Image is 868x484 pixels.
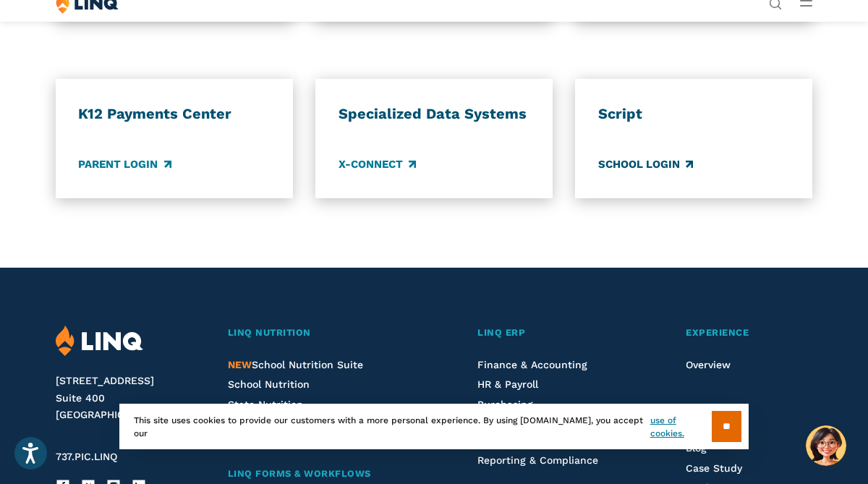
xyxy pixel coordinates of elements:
[339,105,530,124] h3: Specialized Data Systems
[119,404,749,449] div: This site uses cookies to provide our customers with a more personal experience. By using [DOMAIN...
[477,378,538,390] a: HR & Payroll
[686,327,749,338] span: Experience
[477,359,587,370] a: Finance & Accounting
[686,359,731,370] a: Overview
[228,468,371,479] span: LINQ Forms & Workflows
[228,327,311,338] span: LINQ Nutrition
[686,462,742,474] a: Case Study
[228,467,422,482] a: LINQ Forms & Workflows
[598,156,693,172] a: School Login
[228,378,310,390] a: School Nutrition
[650,414,712,440] a: use of cookies.
[56,326,143,357] img: LINQ | K‑12 Software
[339,156,416,172] a: X-Connect
[228,359,252,370] span: NEW
[598,105,790,124] h3: Script
[477,327,525,338] span: LINQ ERP
[806,425,846,466] button: Hello, have a question? Let’s chat.
[228,359,363,370] a: NEWSchool Nutrition Suite
[56,373,202,424] address: [STREET_ADDRESS] Suite 400 [GEOGRAPHIC_DATA]
[228,399,303,410] a: State Nutrition
[228,326,422,341] a: LINQ Nutrition
[477,326,630,341] a: LINQ ERP
[477,399,533,410] a: Purchasing
[228,359,363,370] span: School Nutrition Suite
[78,156,171,172] a: Parent Login
[686,409,812,424] a: Resources
[78,105,270,124] h3: K12 Payments Center
[686,326,812,341] a: Experience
